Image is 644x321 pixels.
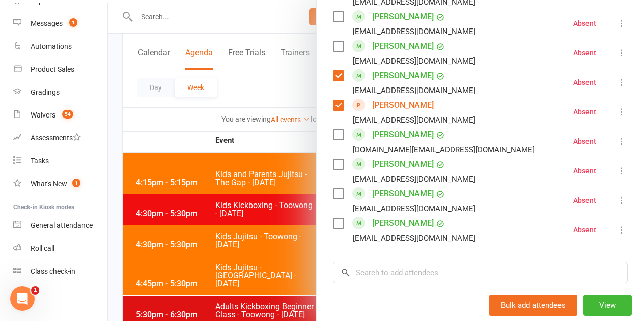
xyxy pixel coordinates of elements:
[353,113,475,127] div: [EMAIL_ADDRESS][DOMAIN_NAME]
[372,215,434,231] a: [PERSON_NAME]
[13,104,107,127] a: Waivers 54
[31,221,93,229] div: General attendance
[31,19,63,27] div: Messages
[353,202,475,215] div: [EMAIL_ADDRESS][DOMAIN_NAME]
[372,97,434,113] a: [PERSON_NAME]
[72,179,80,187] span: 1
[353,172,475,186] div: [EMAIL_ADDRESS][DOMAIN_NAME]
[69,18,77,27] span: 1
[353,143,535,156] div: [DOMAIN_NAME][EMAIL_ADDRESS][DOMAIN_NAME]
[13,237,107,260] a: Roll call
[10,286,35,311] iframe: Intercom live chat
[372,68,434,84] a: [PERSON_NAME]
[31,134,81,142] div: Assessments
[31,267,75,275] div: Class check-in
[31,42,72,50] div: Automations
[583,295,632,316] button: View
[13,260,107,283] a: Class kiosk mode
[31,65,74,73] div: Product Sales
[31,180,67,188] div: What's New
[31,286,39,295] span: 1
[13,81,107,104] a: Gradings
[372,9,434,25] a: [PERSON_NAME]
[353,231,475,245] div: [EMAIL_ADDRESS][DOMAIN_NAME]
[353,84,475,97] div: [EMAIL_ADDRESS][DOMAIN_NAME]
[372,127,434,143] a: [PERSON_NAME]
[31,111,55,119] div: Waivers
[13,127,107,150] a: Assessments
[13,214,107,237] a: General attendance kiosk mode
[489,295,577,316] button: Bulk add attendees
[13,35,107,58] a: Automations
[31,244,54,252] div: Roll call
[333,262,628,283] input: Search to add attendees
[573,138,596,145] div: Absent
[62,110,73,119] span: 54
[573,197,596,204] div: Absent
[353,54,475,68] div: [EMAIL_ADDRESS][DOMAIN_NAME]
[372,38,434,54] a: [PERSON_NAME]
[31,88,60,96] div: Gradings
[573,108,596,115] div: Absent
[372,156,434,172] a: [PERSON_NAME]
[13,150,107,172] a: Tasks
[13,12,107,35] a: Messages 1
[353,25,475,38] div: [EMAIL_ADDRESS][DOMAIN_NAME]
[573,167,596,174] div: Absent
[372,186,434,202] a: [PERSON_NAME]
[13,58,107,81] a: Product Sales
[13,172,107,195] a: What's New1
[573,79,596,86] div: Absent
[573,49,596,56] div: Absent
[31,157,49,165] div: Tasks
[573,20,596,27] div: Absent
[573,226,596,234] div: Absent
